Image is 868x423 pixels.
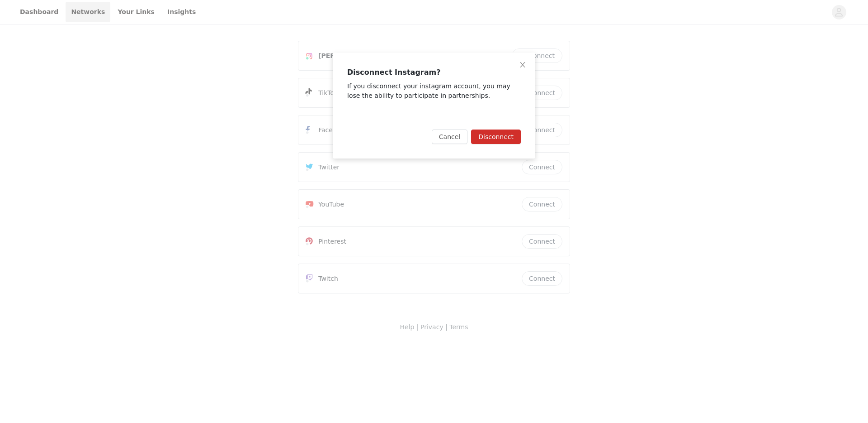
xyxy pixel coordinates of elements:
[519,61,526,68] i: icon: close
[510,53,535,78] button: Close
[432,130,467,144] button: Cancel
[347,67,521,78] h3: Disconnect Instagram?
[471,130,521,144] button: Disconnect
[347,82,521,101] p: If you disconnect your instagram account, you may lose the ability to participate in partnerships.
